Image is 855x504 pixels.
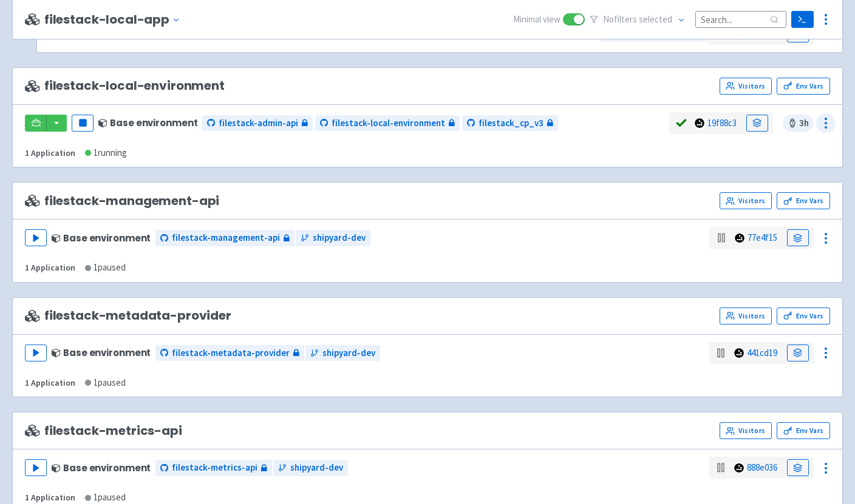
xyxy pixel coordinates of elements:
[172,461,257,475] span: filestack-metrics-api
[155,460,272,476] a: filestack-metrics-api
[25,309,231,323] span: filestack-metadata-provider
[25,459,47,476] button: Play
[44,13,185,27] button: filestack-local-app
[603,13,672,27] span: No filter s
[783,115,814,132] span: 3 h
[273,460,348,476] a: shipyard-dev
[25,194,219,208] span: filestack-management-api
[72,115,94,132] button: Pause
[202,115,313,132] a: filestack-admin-api
[52,233,151,243] div: Base environment
[777,192,830,209] a: Env Vars
[25,344,47,361] button: Play
[172,346,290,360] span: filestack-metadata-provider
[747,347,777,358] a: 441cd19
[85,261,126,275] div: 1 paused
[172,231,280,245] span: filestack-management-api
[313,231,366,245] span: shipyard-dev
[720,422,772,439] a: Visitors
[791,11,814,28] a: Terminal
[777,78,830,95] a: Env Vars
[777,307,830,324] a: Env Vars
[707,117,737,129] a: 19f88c3
[25,376,75,390] div: 1 Application
[747,462,777,473] a: 888e036
[25,79,225,93] span: filestack-local-environment
[332,116,445,130] span: filestack-local-environment
[479,116,543,130] span: filestack_cp_v3
[296,230,370,246] a: shipyard-dev
[513,13,560,27] span: Minimal view
[748,232,777,243] a: 77e4f15
[720,78,772,95] a: Visitors
[315,115,460,132] a: filestack-local-environment
[322,346,375,360] span: shipyard-dev
[155,230,295,246] a: filestack-management-api
[25,229,47,246] button: Play
[219,116,298,130] span: filestack-admin-api
[695,11,786,27] input: Search...
[25,146,75,160] div: 1 Application
[290,461,343,475] span: shipyard-dev
[25,424,182,438] span: filestack-metrics-api
[52,463,151,473] div: Base environment
[85,376,126,390] div: 1 paused
[462,115,558,132] a: filestack_cp_v3
[639,13,672,25] span: selected
[777,422,830,439] a: Env Vars
[305,345,380,361] a: shipyard-dev
[25,261,75,275] div: 1 Application
[98,118,197,128] div: Base environment
[85,146,127,160] div: 1 running
[720,192,772,209] a: Visitors
[52,348,151,358] div: Base environment
[155,345,304,361] a: filestack-metadata-provider
[720,307,772,324] a: Visitors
